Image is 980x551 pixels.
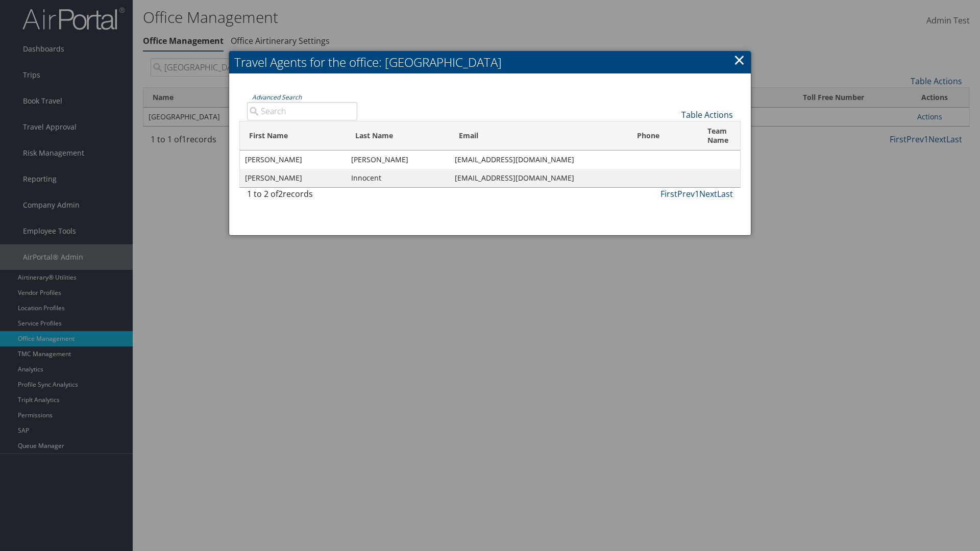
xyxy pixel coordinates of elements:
[695,188,699,199] a: 1
[660,188,677,199] a: First
[240,121,346,151] th: First Name: activate to sort column descending
[733,49,745,70] a: ×
[240,169,346,187] td: [PERSON_NAME]
[240,151,346,169] td: [PERSON_NAME]
[278,188,283,199] span: 2
[247,102,357,120] input: Advanced Search
[628,121,698,151] th: Phone: activate to sort column ascending
[346,169,450,187] td: Innocent
[247,188,357,205] div: 1 to 2 of records
[698,121,740,151] th: Team Name: activate to sort column ascending
[450,121,627,151] th: Email: activate to sort column ascending
[346,121,450,151] th: Last Name: activate to sort column ascending
[677,188,695,199] a: Prev
[717,188,733,199] a: Last
[699,188,717,199] a: Next
[252,93,302,102] a: Advanced Search
[681,109,733,120] a: Table Actions
[229,51,751,73] h2: Travel Agents for the office: [GEOGRAPHIC_DATA]
[450,151,627,169] td: [EMAIL_ADDRESS][DOMAIN_NAME]
[346,151,450,169] td: [PERSON_NAME]
[450,169,627,187] td: [EMAIL_ADDRESS][DOMAIN_NAME]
